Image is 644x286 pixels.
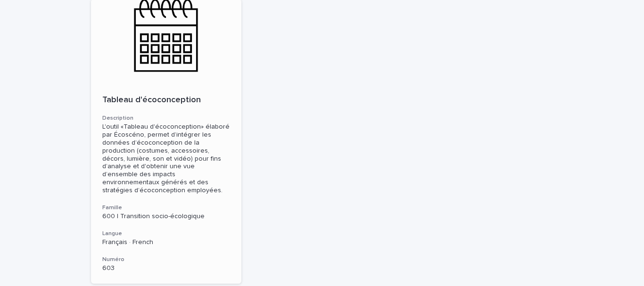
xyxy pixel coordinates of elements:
h3: Langue [102,230,230,237]
p: Français · French [102,238,230,246]
h3: Numéro [102,256,230,263]
h3: Description [102,114,230,122]
p: 600 | Transition socio-écologique [102,212,230,221]
p: 603 [102,264,230,272]
div: L'outil «Tableau d'écoconception» élaboré par Écoscéno, permet d’intégrer les données d’écoconcep... [102,123,230,194]
p: Tableau d'écoconception [102,95,230,106]
h3: Famille [102,204,230,212]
